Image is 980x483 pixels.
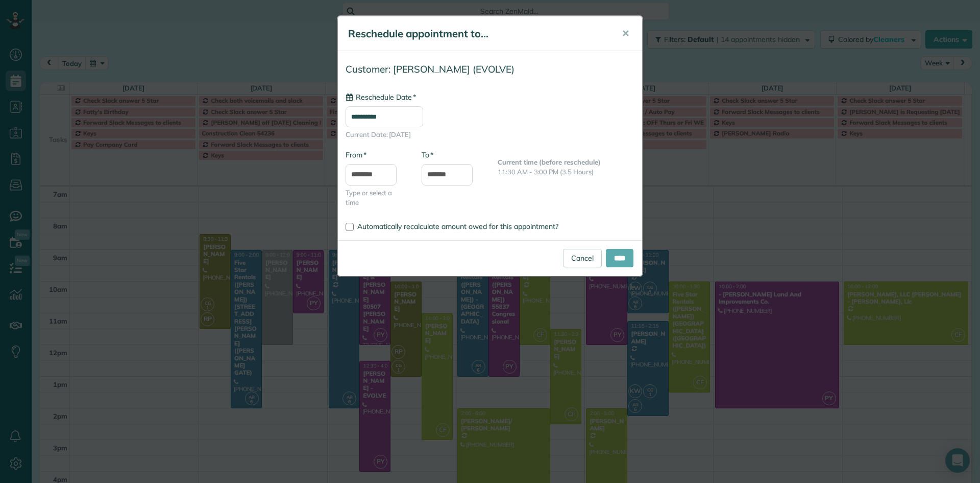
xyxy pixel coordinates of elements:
[346,188,406,208] span: Type or select a time
[357,222,558,231] span: Automatically recalculate amount owed for this appointment?
[346,150,366,160] label: From
[348,27,607,41] h5: Reschedule appointment to...
[346,130,634,140] span: Current Date: [DATE]
[563,249,602,267] a: Cancel
[422,150,433,160] label: To
[498,158,601,166] b: Current time (before reschedule)
[498,167,634,177] p: 11:30 AM - 3:00 PM (3.5 Hours)
[346,92,416,102] label: Reschedule Date
[622,28,629,39] span: ✕
[346,64,634,75] h4: Customer: [PERSON_NAME] (EVOLVE)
